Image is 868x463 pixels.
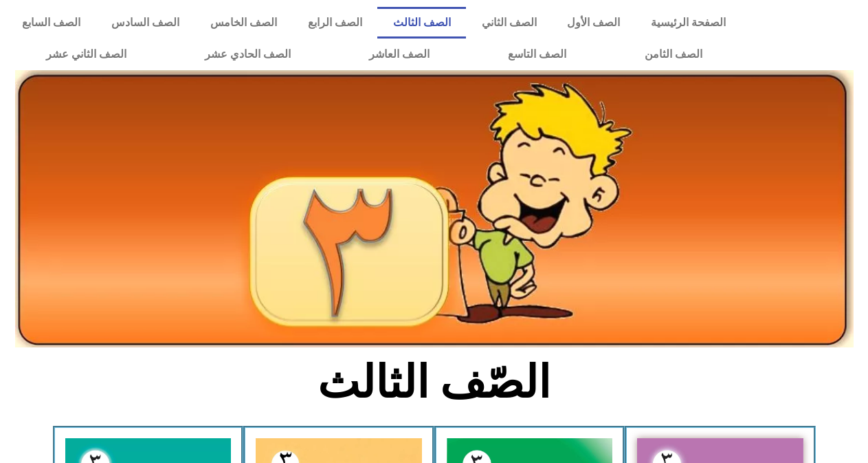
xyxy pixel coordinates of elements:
a: الصفحة الرئيسية [636,7,742,39]
a: الصف الرابع [293,7,378,39]
a: الصف الثالث [377,7,466,39]
a: الصف العاشر [330,39,469,70]
a: الصف السابع [7,7,96,39]
a: الصف الأول [552,7,636,39]
a: الصف الثاني [466,7,552,39]
a: الصف السادس [96,7,195,39]
a: الصف التاسع [469,39,605,70]
a: الصف الثاني عشر [7,39,166,70]
h2: الصّف الثالث [207,356,661,409]
a: الصف الحادي عشر [166,39,330,70]
a: الصف الخامس [195,7,293,39]
a: الصف الثامن [605,39,742,70]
